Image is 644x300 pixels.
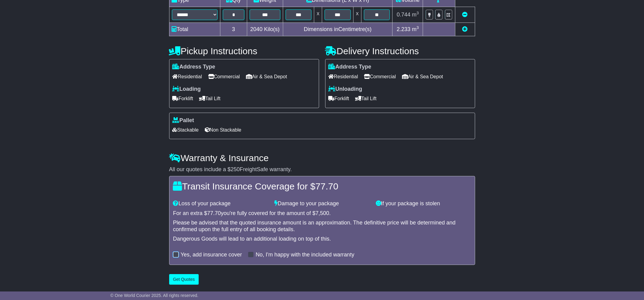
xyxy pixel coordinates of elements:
span: Forklift [173,94,193,103]
span: m [412,26,419,32]
span: Air & Sea Depot [246,72,287,81]
td: 3 [220,23,247,36]
label: Loading [173,86,201,93]
span: 2040 [250,26,262,32]
a: Remove this item [462,12,468,18]
span: 2.233 [397,26,411,32]
span: 0.744 [397,12,411,18]
div: For an extra $ you're fully covered for the amount of $ . [173,210,471,217]
div: If your package is stolen [373,200,474,207]
div: All our quotes include a $ FreightSafe warranty. [169,166,475,173]
span: Tail Lift [199,94,221,103]
span: 77.70 [207,210,221,216]
span: Residential [173,72,202,81]
span: 77.70 [315,181,338,191]
a: Add new item [462,26,468,32]
h4: Transit Insurance Coverage for $ [173,181,471,191]
div: Damage to your package [271,200,373,207]
div: Please be advised that the quoted insurance amount is an approximation. The definitive price will... [173,220,471,233]
div: Loss of your package [170,200,272,207]
sup: 3 [417,11,419,15]
span: Air & Sea Depot [402,72,443,81]
span: 7,500 [315,210,329,216]
span: Commercial [364,72,396,81]
sup: 3 [417,25,419,30]
td: Dimensions in Centimetre(s) [283,23,393,36]
label: No, I'm happy with the included warranty [256,252,354,258]
h4: Warranty & Insurance [169,153,475,163]
span: Residential [329,72,358,81]
label: Address Type [173,64,215,70]
h4: Pickup Instructions [169,46,319,56]
button: Get Quotes [169,274,199,285]
span: Forklift [329,94,349,103]
td: Total [169,23,220,36]
span: © One World Courier 2025. All rights reserved. [110,293,198,298]
span: Non Stackable [205,125,241,135]
td: Kilo(s) [247,23,283,36]
h4: Delivery Instructions [325,46,475,56]
td: x [314,7,322,23]
td: x [353,7,361,23]
span: Commercial [208,72,240,81]
label: Pallet [173,117,194,124]
span: 250 [231,166,240,172]
span: Stackable [173,125,199,135]
label: Address Type [329,64,372,70]
div: Dangerous Goods will lead to an additional loading on top of this. [173,236,471,242]
span: Tail Lift [355,94,377,103]
label: Yes, add insurance cover [181,252,242,258]
span: m [412,12,419,18]
label: Unloading [329,86,362,93]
